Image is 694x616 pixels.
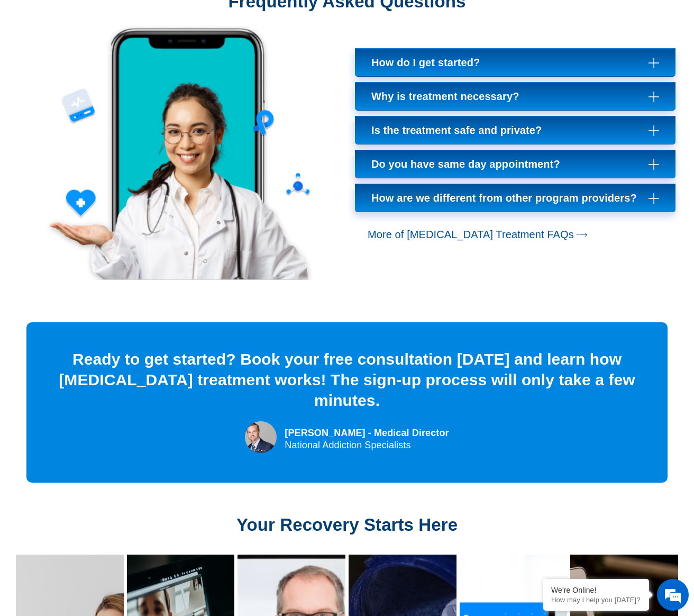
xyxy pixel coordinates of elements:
div: Chat with us now [71,56,194,69]
div: [PERSON_NAME] - Medical Director [285,426,449,440]
div: Click to expand answer for frequently asked questions [355,48,675,212]
a: Do you have same day appointment? [355,150,675,178]
div: National Addiction Specialists [285,440,449,450]
img: Online Suboxone Treatment - Opioid Addiction Treatment using phone [44,26,314,279]
a: Why is treatment necessary? [355,82,675,111]
span: Why is treatment necessary? [371,90,524,103]
div: We're Online! [551,586,641,594]
div: Ready to get started? Book your free consultation [DATE] and learn how [MEDICAL_DATA] treatment w... [42,349,652,411]
a: Is the treatment safe and private? [355,116,675,144]
h2: Your Recovery Starts Here [53,514,641,536]
img: national addictiion specialists suboxone doctors dr chad elkin [245,421,277,453]
span: How are we different from other program providers? [371,192,642,204]
p: How may I help you today? [551,596,641,604]
div: Click here to learn more about Top Suboxone Treatment questions [355,223,675,247]
span: We're online! [61,133,146,240]
div: Navigation go back [12,55,28,70]
div: Minimize live chat window [173,5,199,31]
a: How are we different from other program providers? [355,184,675,212]
span: How do I get started? [371,56,485,69]
span: Is the treatment safe and private? [371,124,547,137]
a: How do I get started? [355,48,675,77]
a: More of [MEDICAL_DATA] Treatment FAQs [355,223,600,247]
textarea: Type your message and hit 'Enter' [5,289,202,326]
span: Do you have same day appointment? [371,158,565,170]
span: More of [MEDICAL_DATA] Treatment FAQs [368,229,574,241]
